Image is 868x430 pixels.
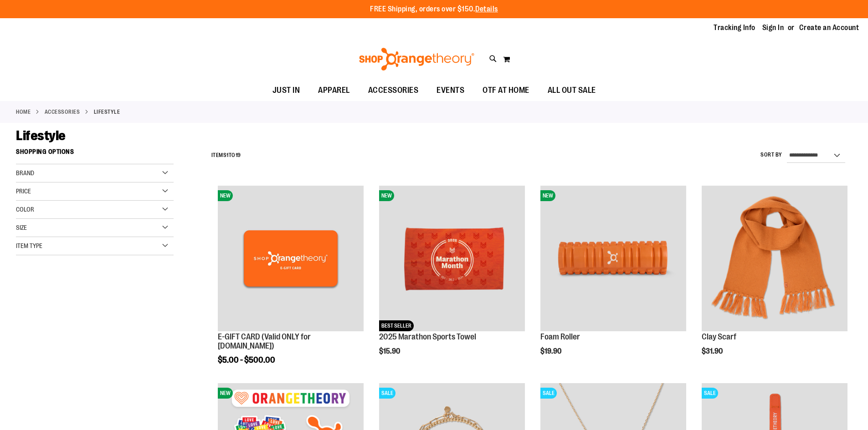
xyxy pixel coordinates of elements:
h2: Items to [211,148,241,162]
strong: Lifestyle [94,108,120,116]
span: Lifestyle [16,128,66,143]
div: product [213,181,368,387]
div: product [697,181,852,379]
a: 2025 Marathon Sports Towel [379,332,476,341]
span: BEST SELLER [379,320,414,331]
img: Shop Orangetheory [358,48,476,71]
span: EVENTS [437,80,464,101]
label: Sort By [760,151,782,159]
span: $19.90 [540,347,563,355]
span: Size [16,224,27,231]
span: ACCESSORIES [368,80,419,101]
a: Clay Scarf [702,332,736,341]
span: $31.90 [702,347,724,355]
a: Details [475,5,498,13]
a: E-GIFT CARD (Valid ONLY for ShopOrangetheory.com)NEW [218,186,364,333]
span: Color [16,206,34,213]
img: E-GIFT CARD (Valid ONLY for ShopOrangetheory.com) [218,186,364,331]
span: NEW [218,388,233,399]
span: $15.90 [379,347,401,355]
span: $5.00 - $500.00 [218,355,275,364]
a: E-GIFT CARD (Valid ONLY for [DOMAIN_NAME]) [218,332,311,350]
p: FREE Shipping, orders over $150. [370,4,498,15]
span: Price [16,187,31,195]
span: JUST IN [272,80,300,101]
a: Foam RollerNEW [540,186,686,333]
span: OTF AT HOME [483,80,529,101]
div: product [375,181,529,379]
span: 1 [226,152,229,158]
span: NEW [379,190,394,201]
a: Home [16,108,31,116]
a: Clay Scarf [702,186,847,333]
a: Tracking Info [714,23,755,33]
span: 19 [236,152,241,158]
a: 2025 Marathon Sports TowelNEWBEST SELLER [379,186,525,333]
a: Foam Roller [540,332,580,341]
strong: Shopping Options [16,144,174,164]
img: Foam Roller [540,186,686,331]
span: Brand [16,169,34,177]
img: 2025 Marathon Sports Towel [379,186,525,331]
span: SALE [540,388,557,399]
span: SALE [379,388,395,399]
a: Sign In [762,23,784,33]
span: NEW [218,190,233,201]
span: ALL OUT SALE [548,80,596,101]
a: Create an Account [799,23,859,33]
div: product [536,181,691,379]
span: APPAREL [318,80,350,101]
a: ACCESSORIES [45,108,80,116]
span: NEW [540,190,555,201]
span: Item Type [16,242,42,249]
span: SALE [702,388,718,399]
img: Clay Scarf [702,186,847,331]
